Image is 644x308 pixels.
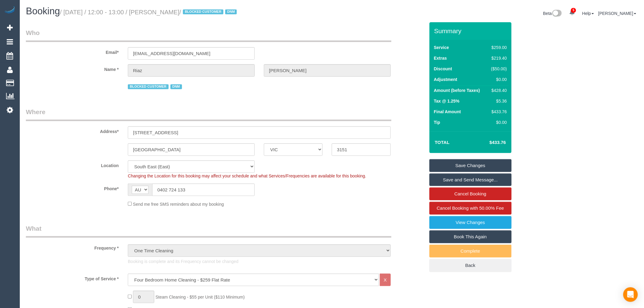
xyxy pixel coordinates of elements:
div: ($50.00) [489,66,507,72]
img: Automaid Logo [4,6,16,15]
label: Email* [21,47,123,55]
span: BLOCKED CUSTOMER [128,84,168,89]
label: Adjustment [434,76,457,82]
div: $428.40 [489,87,507,93]
label: Amount (before Taxes) [434,87,480,93]
input: Last Name* [264,64,391,77]
span: Steam Cleaning - $55 per Unit ($110 Minimum) [156,295,245,299]
input: Post Code* [332,143,390,156]
span: 5 [571,8,576,13]
p: Booking is complete and its Frequency cannot be changed [128,258,391,264]
legend: Who [26,28,391,42]
span: Send me free SMS reminders about my booking [133,202,224,207]
label: Name * [21,64,123,72]
input: Suburb* [128,143,255,156]
a: Cancel Booking with 50.00% Fee [429,202,512,215]
label: Address* [21,126,123,135]
label: Tip [434,119,440,125]
legend: What [26,224,391,238]
div: $0.00 [489,76,507,82]
div: $0.00 [489,119,507,125]
a: [PERSON_NAME] [598,11,636,16]
a: Save and Send Message... [429,173,512,186]
a: Help [582,11,594,16]
input: Phone* [152,184,255,196]
label: Final Amount [434,109,461,115]
label: Discount [434,66,452,72]
a: View Changes [429,216,512,229]
div: Open Intercom Messenger [623,287,638,302]
label: Phone* [21,184,123,192]
a: Save Changes [429,159,512,172]
label: Tax @ 1.25% [434,98,460,104]
label: Extras [434,55,447,61]
span: BLOCKED CUSTOMER [183,9,223,14]
div: $219.40 [489,55,507,61]
label: Frequency * [21,243,123,251]
span: DNM [225,9,237,14]
div: $259.00 [489,44,507,51]
div: $5.36 [489,98,507,104]
legend: Where [26,107,391,121]
span: Booking [26,6,60,16]
a: 5 [566,6,578,19]
h4: $433.76 [471,140,506,145]
span: DNM [170,84,182,89]
label: Type of Service * [21,274,123,282]
small: / [DATE] / 12:00 - 13:00 / [PERSON_NAME] [60,9,239,16]
input: Email* [128,47,255,60]
strong: Total [435,140,450,145]
label: Service [434,44,449,51]
label: Location [21,160,123,169]
span: / [180,9,239,16]
h3: Summary [434,27,509,34]
a: Back [429,259,512,272]
a: Book This Again [429,230,512,243]
span: Changing the Location for this booking may affect your schedule and what Services/Frequencies are... [128,173,366,178]
div: $433.76 [489,109,507,115]
span: Cancel Booking with 50.00% Fee [437,205,504,211]
a: Beta [543,11,562,16]
input: First Name* [128,64,255,77]
a: Cancel Booking [429,187,512,200]
img: New interface [552,10,562,18]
